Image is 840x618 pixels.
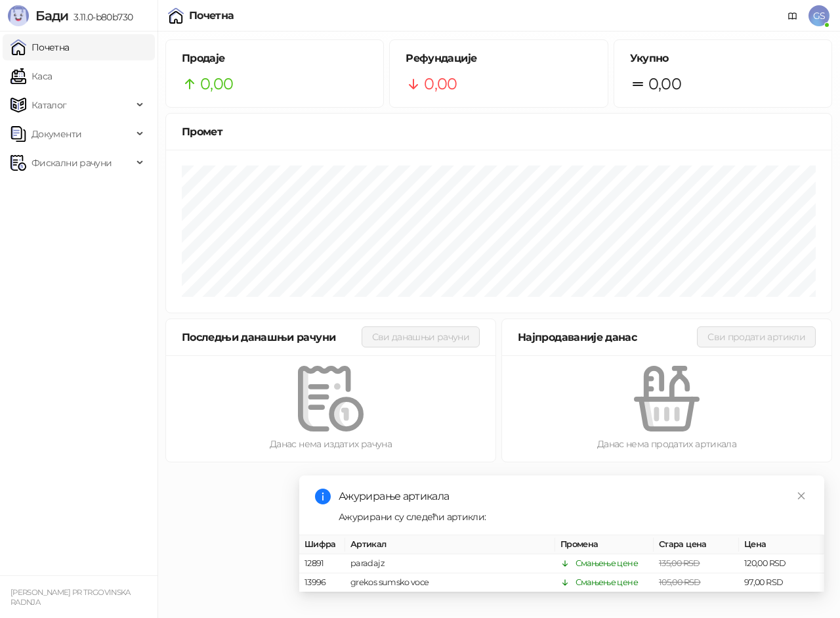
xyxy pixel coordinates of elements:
button: Сви данашњи рачуни [362,326,480,347]
td: grekos sumsko voce [345,573,555,592]
a: Каса [10,63,52,89]
h5: Продаје [182,51,367,66]
small: [PERSON_NAME] PR TRGOVINSKA RADNJA [10,588,131,607]
div: Смањење цене [576,557,638,570]
a: Close [794,489,808,503]
td: 97,00 RSD [739,573,824,592]
div: Данас нема издатих рачуна [187,437,474,451]
span: 0,00 [648,72,681,97]
th: Цена [739,535,824,554]
button: Сви продати артикли [697,326,816,347]
img: Logo [8,5,29,26]
div: Почетна [189,11,234,21]
span: 0,00 [200,72,233,97]
span: Фискални рачуни [31,150,112,176]
span: 3.11.0-b80b730 [68,11,133,23]
span: Бади [35,8,68,24]
td: paradajz [345,554,555,573]
div: Ажурирање артикала [339,489,808,504]
div: Ажурирани су следећи артикли: [339,510,808,524]
td: 13996 [299,573,345,592]
th: Стара цена [654,535,739,554]
th: Промена [555,535,654,554]
span: 0,00 [424,72,457,97]
a: Почетна [10,34,70,60]
span: 135,00 RSD [659,558,700,568]
th: Артикал [345,535,555,554]
h5: Рефундације [406,51,591,66]
span: info-circle [315,489,331,504]
a: Документација [782,5,803,26]
span: 105,00 RSD [659,577,701,587]
div: Промет [182,123,816,140]
td: 120,00 RSD [739,554,824,573]
span: Документи [31,121,81,147]
div: Последњи данашњи рачуни [182,329,362,345]
div: Најпродаваније данас [518,329,697,345]
span: close [797,491,806,500]
th: Шифра [299,535,345,554]
span: GS [808,5,829,26]
td: 12891 [299,554,345,573]
div: Данас нема продатих артикала [523,437,810,451]
div: Смањење цене [576,576,638,589]
h5: Укупно [630,51,816,66]
span: Каталог [31,92,67,118]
